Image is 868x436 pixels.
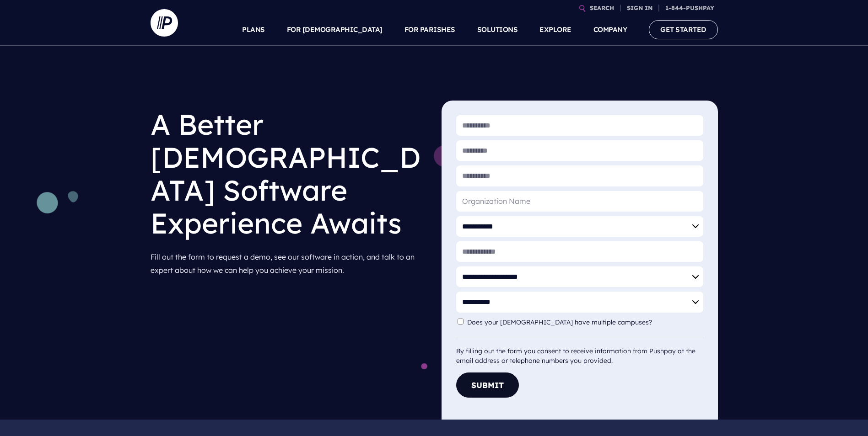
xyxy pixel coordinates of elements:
[242,14,265,46] a: PLANS
[151,247,427,281] p: Fill out the form to request a demo, see our software in action, and talk to an expert about how ...
[404,14,455,46] a: FOR PARISHES
[649,20,718,39] a: GET STARTED
[287,14,383,46] a: FOR [DEMOGRAPHIC_DATA]
[456,372,519,398] button: Submit
[593,14,627,46] a: COMPANY
[467,319,657,326] label: Does your [DEMOGRAPHIC_DATA] have multiple campuses?
[151,101,427,247] h1: A Better [DEMOGRAPHIC_DATA] Software Experience Awaits
[456,337,703,366] div: By filling out the form you consent to receive information from Pushpay at the email address or t...
[456,191,703,212] input: Organization Name
[539,14,571,46] a: EXPLORE
[477,14,518,46] a: SOLUTIONS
